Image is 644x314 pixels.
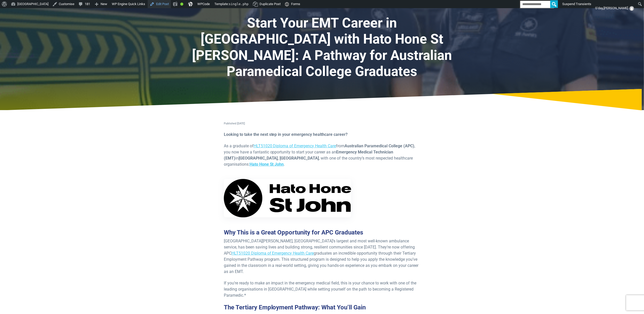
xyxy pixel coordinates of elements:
[604,6,628,10] span: [PERSON_NAME]
[224,280,420,298] p: If you’re ready to make an impact in the emergency medical field, this is your chance to work wit...
[224,143,420,167] p: As a graduate of from , you now have a fantastic opportunity to start your career as an in , with...
[224,304,420,311] h3: The Tertiary Employment Pathway: What You’ll Gain
[191,15,454,80] h1: Start Your EMT Career in [GEOGRAPHIC_DATA] with Hato Hone St [PERSON_NAME]: A Pathway for Austral...
[224,229,420,236] h3: Why This is a Great Opportunity for APC Graduates
[250,162,284,167] a: Hato Hone St John
[224,150,393,161] strong: Emergency Medical Technician (EMT)
[231,251,314,256] a: HLT51020 Diploma of Emergency Health Care
[345,143,415,148] strong: Australian Paramedical College (APC)
[180,3,183,6] div: Good
[229,2,249,6] span: single.php
[254,143,336,148] a: HLT51020 Diploma of Emergency Health Care
[224,132,348,137] strong: Looking to take the next step in your emergency healthcare career?
[224,238,420,275] p: [GEOGRAPHIC_DATA][PERSON_NAME], [GEOGRAPHIC_DATA]’s largest and most well-known ambulance service...
[224,122,245,125] span: Published [DATE]
[239,156,319,161] strong: [GEOGRAPHIC_DATA], [GEOGRAPHIC_DATA]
